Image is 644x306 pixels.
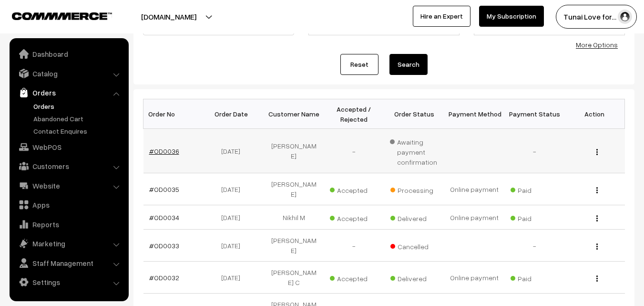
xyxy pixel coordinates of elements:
[390,135,439,167] span: Awaiting payment confirmation
[12,196,125,213] a: Apps
[596,149,598,155] img: Menu
[444,99,504,129] th: Payment Method
[12,254,125,272] a: Staff Management
[444,262,504,294] td: Online payment
[264,262,324,294] td: [PERSON_NAME] C
[204,205,264,230] td: [DATE]
[264,99,324,129] th: Customer Name
[504,230,564,262] td: -
[204,262,264,294] td: [DATE]
[324,99,384,129] th: Accepted / Rejected
[264,173,324,205] td: [PERSON_NAME]
[596,275,598,282] img: Menu
[504,99,564,129] th: Payment Status
[556,5,637,29] button: Tunai Love for…
[31,126,125,136] a: Contact Enquires
[596,187,598,193] img: Menu
[413,6,470,27] a: Hire an Expert
[390,211,438,223] span: Delivered
[330,211,378,223] span: Accepted
[384,99,444,129] th: Order Status
[264,205,324,230] td: Nikhil M
[596,215,598,222] img: Menu
[149,242,179,250] a: #OD0033
[504,129,564,173] td: -
[31,114,125,124] a: Abandoned Cart
[390,239,438,252] span: Cancelled
[204,129,264,173] td: [DATE]
[204,99,264,129] th: Order Date
[12,10,95,21] a: COMMMERCE
[324,230,384,262] td: -
[12,84,125,101] a: Orders
[204,230,264,262] td: [DATE]
[12,65,125,82] a: Catalog
[12,274,125,291] a: Settings
[149,147,179,155] a: #OD0036
[444,173,504,205] td: Online payment
[596,243,598,250] img: Menu
[12,45,125,63] a: Dashboard
[149,213,179,222] a: #OD0034
[264,230,324,262] td: [PERSON_NAME]
[564,99,624,129] th: Action
[340,54,378,75] a: Reset
[149,185,179,193] a: #OD0035
[330,183,378,195] span: Accepted
[149,274,179,282] a: #OD0032
[143,99,204,129] th: Order No
[576,41,618,49] a: More Options
[108,5,230,29] button: [DOMAIN_NAME]
[324,129,384,173] td: -
[264,129,324,173] td: [PERSON_NAME]
[390,271,438,284] span: Delivered
[330,271,378,284] span: Accepted
[12,177,125,194] a: Website
[204,173,264,205] td: [DATE]
[511,183,558,195] span: Paid
[12,235,125,252] a: Marketing
[390,183,438,195] span: Processing
[31,101,125,111] a: Orders
[12,138,125,156] a: WebPOS
[511,211,558,223] span: Paid
[511,271,558,284] span: Paid
[444,205,504,230] td: Online payment
[389,54,428,75] button: Search
[12,216,125,233] a: Reports
[618,10,632,24] img: user
[12,12,112,20] img: COMMMERCE
[479,6,544,27] a: My Subscription
[12,158,125,175] a: Customers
